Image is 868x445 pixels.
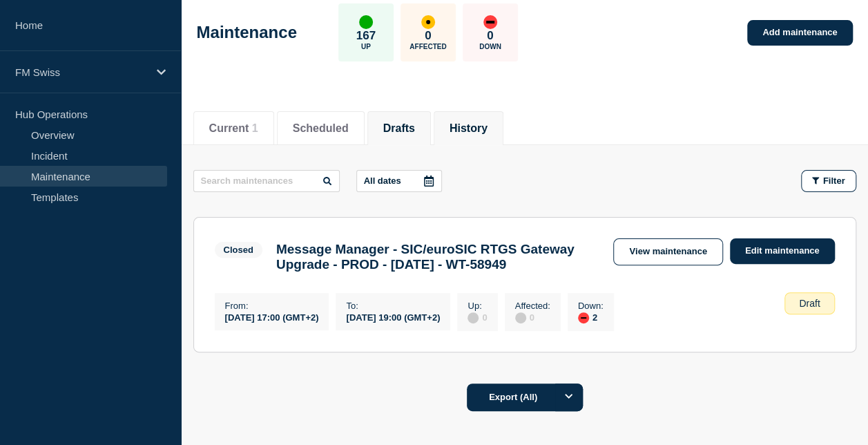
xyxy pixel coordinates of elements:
[252,122,258,134] span: 1
[479,43,501,50] p: Down
[425,29,431,43] p: 0
[356,170,442,192] button: All dates
[346,311,440,323] div: [DATE] 19:00 (GMT+2)
[15,66,148,78] p: FM Swiss
[515,311,550,323] div: 0
[613,238,722,265] a: View maintenance
[515,312,526,323] div: disabled
[467,312,479,323] div: disabled
[801,170,856,192] button: Filter
[359,15,373,29] div: up
[730,238,835,264] a: Edit maintenance
[578,312,589,323] div: down
[467,301,487,311] p: Up :
[276,242,600,272] h3: Message Manager - SIC/euroSIC RTGS Gateway Upgrade - PROD - [DATE] - WT-58949
[578,311,604,323] div: 2
[364,176,401,186] p: All dates
[467,384,583,411] button: Export (All)
[823,176,845,186] span: Filter
[383,122,415,135] button: Drafts
[450,122,488,135] button: History
[578,301,604,311] p: Down :
[197,23,297,42] h1: Maintenance
[483,15,497,29] div: down
[487,29,493,43] p: 0
[421,15,435,29] div: affected
[346,301,440,311] p: To :
[209,122,258,135] button: Current 1
[747,20,852,46] a: Add maintenance
[356,29,376,43] p: 167
[515,301,550,311] p: Affected :
[225,301,319,311] p: From :
[555,384,583,411] button: Options
[784,292,834,314] div: Draft
[193,170,340,192] input: Search maintenances
[467,311,487,323] div: 0
[409,43,446,50] p: Affected
[224,245,253,255] div: Closed
[361,43,371,50] p: Up
[293,122,349,135] button: Scheduled
[225,311,319,323] div: [DATE] 17:00 (GMT+2)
